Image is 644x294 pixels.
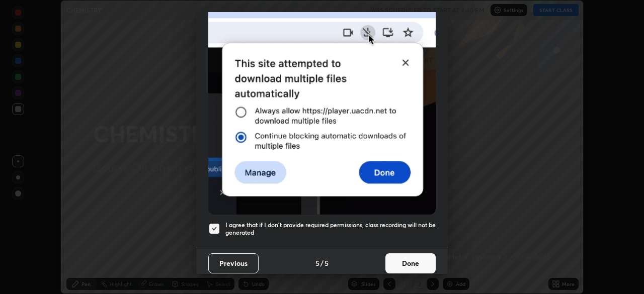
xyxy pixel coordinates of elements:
h4: / [320,258,324,268]
h4: 5 [315,258,319,268]
button: Previous [208,253,259,273]
h5: I agree that if I don't provide required permissions, class recording will not be generated [225,221,436,237]
button: Done [385,253,436,273]
h4: 5 [325,258,329,268]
